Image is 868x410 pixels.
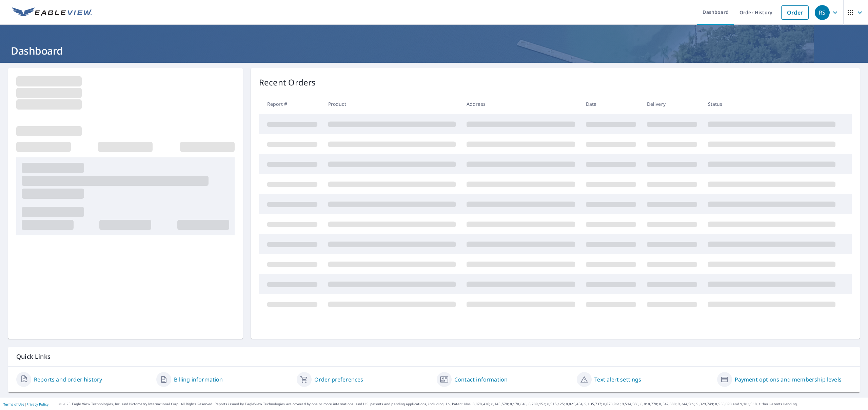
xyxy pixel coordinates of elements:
[580,94,642,114] th: Date
[259,94,323,114] th: Report #
[34,375,102,384] a: Reports and order history
[323,94,461,114] th: Product
[642,94,703,114] th: Delivery
[815,5,830,20] div: RS
[12,7,92,18] img: EV Logo
[314,375,363,384] a: Order preferences
[26,402,48,407] a: Privacy Policy
[8,44,860,58] h1: Dashboard
[259,76,316,89] p: Recent Orders
[174,375,223,384] a: Billing information
[3,402,24,407] a: Terms of Use
[461,94,580,114] th: Address
[454,375,508,384] a: Contact information
[735,375,842,384] a: Payment options and membership levels
[781,5,809,20] a: Order
[3,402,48,406] p: |
[703,94,841,114] th: Status
[594,375,641,384] a: Text alert settings
[16,352,852,361] p: Quick Links
[59,402,865,407] p: © 2025 Eagle View Technologies, Inc. and Pictometry International Corp. All Rights Reserved. Repo...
